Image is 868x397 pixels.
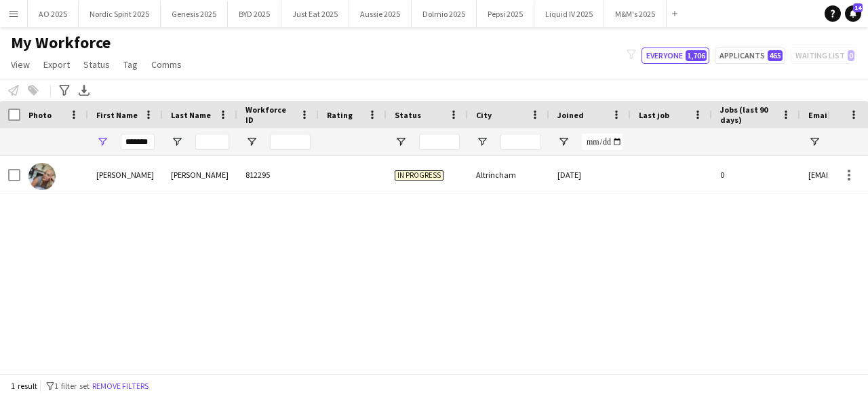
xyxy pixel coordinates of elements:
[96,136,108,148] button: Open Filter Menu
[28,1,79,27] button: AO 2025
[349,1,412,27] button: Aussie 2025
[395,170,443,181] span: In progress
[56,82,73,98] app-action-btn: Advanced filters
[500,134,541,150] input: City Filter Input
[28,110,52,120] span: Photo
[54,381,90,391] span: 1 filter set
[808,136,821,148] button: Open Filter Menu
[83,58,110,71] span: Status
[237,156,319,193] div: 812295
[582,134,623,150] input: Joined Filter Input
[146,56,187,73] a: Comms
[118,56,143,73] a: Tag
[604,1,667,27] button: M&M's 2025
[419,134,460,150] input: Status Filter Input
[639,110,669,120] span: Last job
[79,1,161,27] button: Nordic Spirit 2025
[195,134,229,150] input: Last Name Filter Input
[161,1,228,27] button: Genesis 2025
[715,48,785,64] button: Applicants465
[476,110,492,120] span: City
[712,156,800,193] div: 0
[5,56,35,73] a: View
[270,134,311,150] input: Workforce ID Filter Input
[534,1,604,27] button: Liquid IV 2025
[38,56,75,73] a: Export
[11,33,111,53] span: My Workforce
[557,110,584,120] span: Joined
[245,136,258,148] button: Open Filter Menu
[96,110,138,120] span: First Name
[228,1,281,27] button: BYD 2025
[123,58,138,71] span: Tag
[845,5,861,22] a: 14
[78,56,115,73] a: Status
[412,1,477,27] button: Dolmio 2025
[121,134,155,150] input: First Name Filter Input
[43,58,70,71] span: Export
[468,156,549,193] div: Altrincham
[11,58,30,71] span: View
[686,50,707,61] span: 1,706
[477,1,534,27] button: Pepsi 2025
[151,58,182,71] span: Comms
[476,136,488,148] button: Open Filter Menu
[327,110,353,120] span: Rating
[76,82,92,98] app-action-btn: Export XLSX
[171,110,211,120] span: Last Name
[171,136,183,148] button: Open Filter Menu
[720,105,776,125] span: Jobs (last 90 days)
[557,136,570,148] button: Open Filter Menu
[642,48,709,64] button: Everyone1,706
[549,156,631,193] div: [DATE]
[808,110,830,120] span: Email
[163,156,237,193] div: [PERSON_NAME]
[768,50,783,61] span: 465
[245,105,294,125] span: Workforce ID
[28,163,56,190] img: Tabitha Edwards
[90,379,151,394] button: Remove filters
[281,1,349,27] button: Just Eat 2025
[395,110,421,120] span: Status
[88,156,163,193] div: [PERSON_NAME]
[395,136,407,148] button: Open Filter Menu
[853,3,863,12] span: 14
